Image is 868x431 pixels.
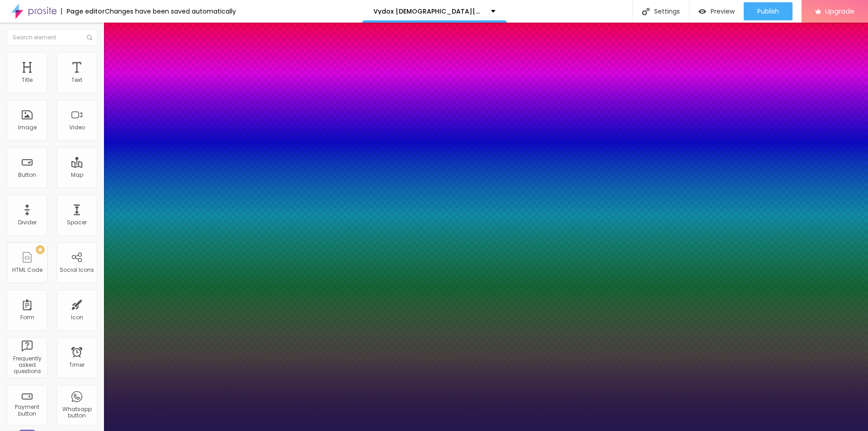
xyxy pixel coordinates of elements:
[71,314,83,321] div: Icon
[757,8,779,15] span: Publish
[18,219,37,226] div: Divider
[69,362,85,368] div: Timer
[744,2,793,20] button: Publish
[60,267,94,273] div: Social Icons
[67,219,87,226] div: Spacer
[71,172,83,178] div: Map
[18,172,36,178] div: Button
[71,77,82,83] div: Text
[9,404,45,417] div: Payment button
[69,124,85,131] div: Video
[642,8,650,15] img: Icone
[12,267,42,273] div: HTML Code
[711,8,735,15] span: Preview
[7,29,97,46] input: Search element
[689,2,744,20] button: Preview
[698,8,706,15] img: view-1.svg
[22,77,33,83] div: Title
[9,355,45,375] div: Frequently asked questions
[61,8,105,14] div: Page editor
[18,124,37,131] div: Image
[373,8,484,14] p: Vydox [DEMOGRAPHIC_DATA][MEDICAL_DATA]
[59,406,94,419] div: Whatsapp button
[825,7,854,15] span: Upgrade
[105,8,236,14] div: Changes have been saved automatically
[20,314,34,321] div: Form
[87,35,92,40] img: Icone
